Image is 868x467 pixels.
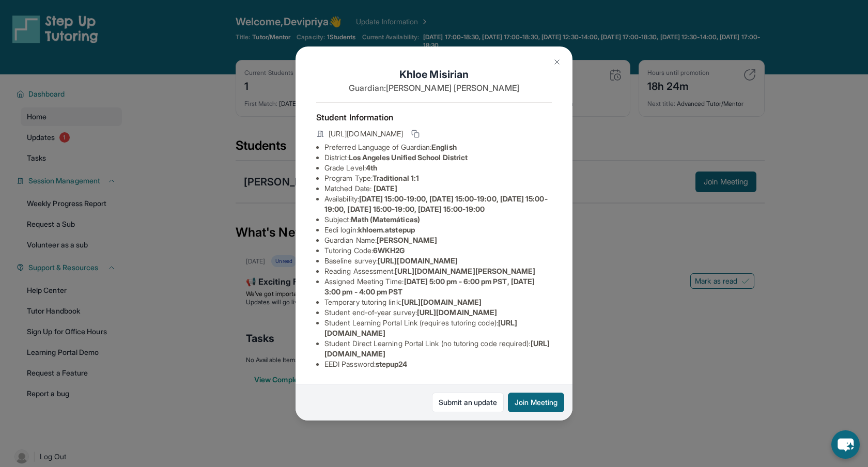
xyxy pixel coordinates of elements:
[351,215,420,224] span: Math (Matemáticas)
[324,194,548,213] span: [DATE] 15:00-19:00, [DATE] 15:00-19:00, [DATE] 15:00-19:00, [DATE] 15:00-19:00, [DATE] 15:00-19:00
[324,152,552,163] li: District:
[508,393,564,412] button: Join Meeting
[324,276,552,297] li: Assigned Meeting Time :
[831,430,860,459] button: chat-button
[553,58,561,66] img: Close Icon
[324,318,552,338] li: Student Learning Portal Link (requires tutoring code) :
[329,129,403,139] span: [URL][DOMAIN_NAME]
[316,111,552,123] h4: Student Information
[378,256,458,265] span: [URL][DOMAIN_NAME]
[324,359,552,369] li: EEDI Password :
[324,183,552,194] li: Matched Date:
[401,298,482,306] span: [URL][DOMAIN_NAME]
[324,297,552,307] li: Temporary tutoring link :
[376,360,408,368] span: stepup24
[373,246,405,255] span: 6WKH2G
[374,184,397,193] span: [DATE]
[324,277,535,296] span: [DATE] 5:00 pm - 6:00 pm PST, [DATE] 3:00 pm - 4:00 pm PST
[377,236,437,244] span: [PERSON_NAME]
[409,128,422,140] button: Copy link
[316,82,552,94] p: Guardian: [PERSON_NAME] [PERSON_NAME]
[366,163,377,172] span: 4th
[417,308,497,317] span: [URL][DOMAIN_NAME]
[358,225,415,234] span: khloem.atstepup
[395,267,535,275] span: [URL][DOMAIN_NAME][PERSON_NAME]
[324,245,552,256] li: Tutoring Code :
[324,173,552,183] li: Program Type:
[316,67,552,82] h1: Khloe Misirian
[324,307,552,318] li: Student end-of-year survey :
[373,174,419,182] span: Traditional 1:1
[324,214,552,225] li: Subject :
[431,143,457,151] span: English
[324,256,552,266] li: Baseline survey :
[324,235,552,245] li: Guardian Name :
[324,266,552,276] li: Reading Assessment :
[349,153,468,162] span: Los Angeles Unified School District
[324,142,552,152] li: Preferred Language of Guardian:
[324,338,552,359] li: Student Direct Learning Portal Link (no tutoring code required) :
[324,163,552,173] li: Grade Level:
[324,194,552,214] li: Availability:
[432,393,504,412] a: Submit an update
[324,225,552,235] li: Eedi login :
